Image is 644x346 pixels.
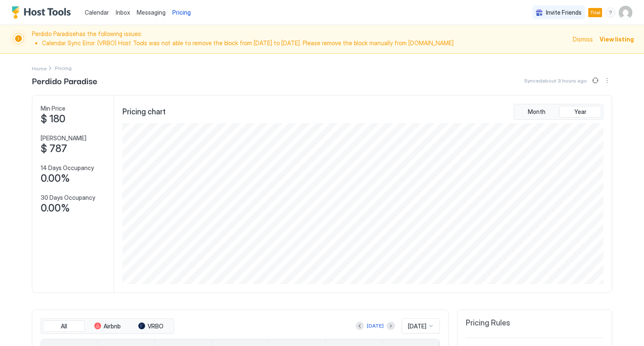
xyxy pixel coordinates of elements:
[41,318,174,334] div: tab-group
[590,9,600,16] span: Trial
[130,320,172,332] button: VRBO
[41,134,86,142] span: [PERSON_NAME]
[8,318,29,338] iframe: Intercom live chat
[172,9,191,16] span: Pricing
[55,65,72,71] span: Breadcrumb
[148,323,164,330] span: VRBO
[116,9,130,16] span: Inbox
[590,75,600,85] button: Sync prices
[122,107,166,117] span: Pricing chart
[32,74,97,87] span: Perdido Paradise
[86,320,128,332] button: Airbnb
[573,35,593,44] div: Dismiss
[574,108,587,116] span: Year
[356,322,364,330] button: Previous month
[41,164,94,172] span: 14 Days Occupancy
[42,39,568,47] li: Calendar Sync Error: (VRBO) Host Tools was not able to remove the block from [DATE] to [DATE]. Pl...
[61,323,67,330] span: All
[32,64,47,72] a: Home
[41,105,65,112] span: Min Price
[41,142,67,155] span: $ 787
[516,106,558,118] button: Month
[104,323,121,330] span: Airbnb
[137,8,166,17] a: Messaging
[524,77,587,84] span: Synced about 3 hours ago
[41,172,70,185] span: 0.00%
[41,202,70,214] span: 0.00%
[367,322,384,330] div: [DATE]
[43,320,85,332] button: All
[528,108,545,116] span: Month
[408,323,426,330] span: [DATE]
[85,8,109,17] a: Calendar
[12,6,75,19] a: Host Tools Logo
[41,194,95,201] span: 30 Days Occupancy
[605,8,615,18] div: menu
[600,35,634,44] div: View listing
[602,75,612,85] div: menu
[32,30,568,48] span: Perdido Paradise has the following issues:
[619,6,632,19] div: User profile
[387,322,395,330] button: Next month
[41,113,65,125] span: $ 180
[116,8,130,17] a: Inbox
[366,321,385,331] button: [DATE]
[466,318,510,328] span: Pricing Rules
[546,9,582,16] span: Invite Friends
[32,65,47,72] span: Home
[137,9,166,16] span: Messaging
[85,9,109,16] span: Calendar
[559,106,601,118] button: Year
[32,64,47,72] div: Breadcrumb
[514,104,603,120] div: tab-group
[602,75,612,85] button: More options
